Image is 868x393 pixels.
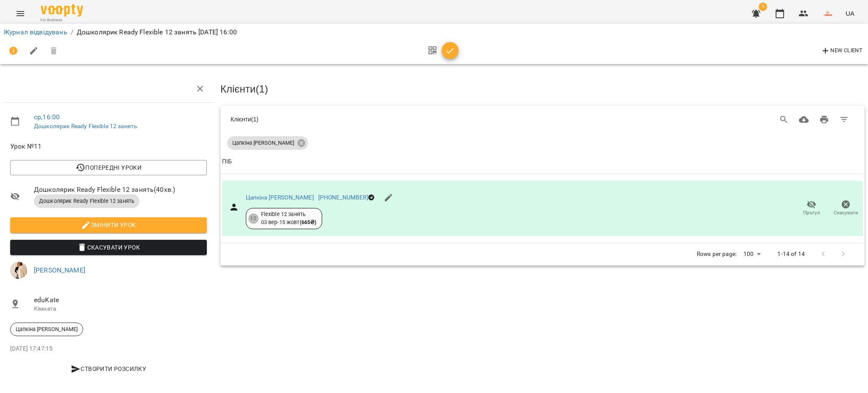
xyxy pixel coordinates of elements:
span: Цапкiна [PERSON_NAME] [227,139,299,147]
button: Фільтр [834,109,854,130]
button: Попередні уроки [10,160,207,175]
span: Дошколярик Ready Flexible 12 занять [34,197,139,205]
span: New Client [821,46,862,56]
img: 86f377443daa486b3a215227427d088a.png [822,8,834,20]
button: Змінити урок [10,217,207,233]
div: Цапкiна [PERSON_NAME] [227,136,308,150]
span: Змінити урок [17,220,200,230]
span: Прогул [803,209,820,216]
p: Кімната [34,305,207,313]
img: fdd027e441a0c5173205924c3f4c3b57.jpg [10,262,27,279]
nav: breadcrumb [3,27,865,37]
h3: Клієнти ( 1 ) [220,84,865,95]
span: UA [846,9,854,18]
button: Друк [814,109,835,130]
span: Урок №11 [10,141,207,152]
span: For Business [41,17,83,23]
button: New Client [818,44,865,58]
span: 1 [759,3,767,11]
button: Створити розсилку [10,361,207,376]
div: ПІБ [222,157,232,167]
li: / [71,27,73,37]
b: ( 665 ₴ ) [300,219,317,225]
button: Завантажити CSV [794,109,814,130]
img: Voopty Logo [41,4,83,17]
div: Sort [222,157,232,167]
button: Search [774,109,794,130]
span: Цапкiна [PERSON_NAME] [11,326,83,333]
button: Прогул [794,196,829,220]
p: Rows per page: [697,250,737,258]
div: 100 [740,248,764,260]
p: 1-14 of 14 [777,250,804,258]
span: Дошколярик Ready Flexible 12 занять ( 40 хв. ) [34,185,207,195]
div: Table Toolbar [220,106,865,133]
a: [PHONE_NUMBER] [318,194,368,201]
button: Скасувати Урок [10,240,207,255]
div: Цапкiна [PERSON_NAME] [10,323,83,336]
div: Flexible 12 занять 03 вер - 15 жовт [261,211,317,226]
span: Скасувати [834,209,858,216]
span: Створити розсилку [14,364,203,374]
span: Скасувати Урок [17,242,200,253]
div: 12 [248,213,259,224]
p: [DATE] 17:47:15 [10,345,207,353]
a: Дошколярик Ready Flexible 12 занять [34,123,137,129]
div: Клієнти ( 1 ) [231,115,516,124]
span: Попередні уроки [17,163,200,173]
button: Menu [10,3,31,24]
a: ср , 16:00 [34,113,60,121]
a: [PERSON_NAME] [34,266,85,274]
span: ПІБ [222,157,863,167]
p: Дошколярик Ready Flexible 12 занять [DATE] 16:00 [77,27,237,37]
button: Скасувати [829,196,863,220]
a: Журнал відвідувань [3,28,67,36]
span: eduKate [34,295,207,305]
a: Цапкiна [PERSON_NAME] [246,194,314,201]
button: UA [842,6,858,21]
